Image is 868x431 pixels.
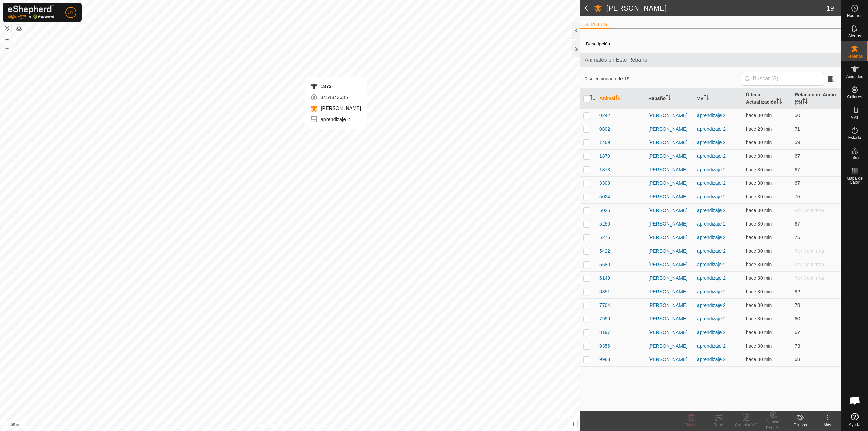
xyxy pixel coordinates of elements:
[599,275,610,282] span: 6149
[802,99,808,105] p-sorticon: Activar para ordenar
[795,221,800,227] span: 67
[845,390,865,411] div: Chat abierto
[599,315,610,322] span: 7999
[648,207,692,214] div: [PERSON_NAME]
[648,125,692,133] div: [PERSON_NAME]
[849,423,861,427] span: Ayuda
[648,220,692,228] div: [PERSON_NAME]
[776,99,782,105] p-sorticon: Activar para ordenar
[573,421,574,427] span: i
[732,422,759,428] div: Cambiar VV
[851,115,858,119] span: VVs
[697,167,726,172] a: aprendizaje 2
[648,329,692,336] div: [PERSON_NAME]
[648,234,692,241] div: [PERSON_NAME]
[795,262,824,267] span: Por Confirmar
[746,235,772,240] span: 11 oct 2025, 23:34
[599,166,610,173] span: 1873
[746,316,772,321] span: 11 oct 2025, 23:34
[599,342,610,350] span: 9356
[746,221,772,227] span: 11 oct 2025, 23:33
[827,3,834,13] span: 19
[585,56,837,64] span: Animales en Este Rebaño
[746,180,772,186] span: 11 oct 2025, 23:34
[795,289,800,294] span: 62
[697,126,726,132] a: aprendizaje 2
[310,82,361,91] div: 1873
[746,330,772,335] span: 11 oct 2025, 23:34
[746,126,772,132] span: 11 oct 2025, 23:34
[666,96,671,101] p-sorticon: Activar para ordenar
[597,89,646,109] th: Animal
[746,153,772,159] span: 11 oct 2025, 23:34
[792,89,841,109] th: Relación de Audio (%)
[697,221,726,227] a: aprendizaje 2
[795,316,800,321] span: 60
[843,176,866,184] span: Mapa de Calor
[697,140,726,145] a: aprendizaje 2
[610,38,617,49] span: -
[648,261,692,268] div: [PERSON_NAME]
[648,275,692,282] div: [PERSON_NAME]
[694,89,743,109] th: VV
[697,357,726,362] a: aprendizaje 2
[795,235,800,240] span: 75
[795,248,824,254] span: Por Confirmar
[697,316,726,321] a: aprendizaje 2
[648,248,692,255] div: [PERSON_NAME]
[599,234,610,241] span: 5275
[599,302,610,309] span: 7704
[795,330,800,335] span: 67
[795,113,800,118] span: 50
[746,208,772,213] span: 11 oct 2025, 23:34
[648,302,692,309] div: [PERSON_NAME]
[746,289,772,294] span: 11 oct 2025, 23:34
[648,288,692,295] div: [PERSON_NAME]
[599,356,610,363] span: 9988
[848,34,861,38] span: Alertas
[697,262,726,267] a: aprendizaje 2
[795,302,800,308] span: 78
[746,262,772,267] span: 11 oct 2025, 23:33
[648,315,692,322] div: [PERSON_NAME]
[615,96,621,101] p-sorticon: Activar para ordenar
[599,193,610,200] span: 5024
[850,156,859,160] span: Infra
[599,112,610,119] span: 0242
[795,343,800,349] span: 73
[646,89,694,109] th: Rebaño
[746,248,772,254] span: 11 oct 2025, 23:34
[3,44,11,53] button: –
[68,9,74,16] span: J1
[697,235,726,240] a: aprendizaje 2
[841,410,868,429] a: Ayuda
[746,194,772,199] span: 11 oct 2025, 23:33
[599,180,610,187] span: 3309
[585,75,742,82] span: 0 seleccionado de 19
[599,288,610,295] span: 6851
[570,420,577,428] button: i
[648,153,692,160] div: [PERSON_NAME]
[847,14,862,18] span: Horarios
[795,357,800,362] span: 68
[787,422,814,428] div: Grupos
[8,5,54,19] img: Logo Gallagher
[742,72,824,86] input: Buscar (S)
[310,93,361,101] div: 3451843635
[846,54,863,58] span: Rebaños
[599,329,610,336] span: 8197
[599,207,610,214] span: 5025
[795,208,824,213] span: Por Confirmar
[697,248,726,254] a: aprendizaje 2
[743,89,792,109] th: Última Actualización
[599,139,610,146] span: 1469
[310,115,361,123] div: aprendizaje 2
[746,275,772,281] span: 11 oct 2025, 23:34
[606,4,827,12] h2: [PERSON_NAME]
[814,422,841,428] div: Más
[847,95,862,99] span: Collares
[848,136,861,140] span: Estado
[746,167,772,172] span: 11 oct 2025, 23:33
[599,261,610,268] span: 5680
[684,423,699,427] span: Eliminar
